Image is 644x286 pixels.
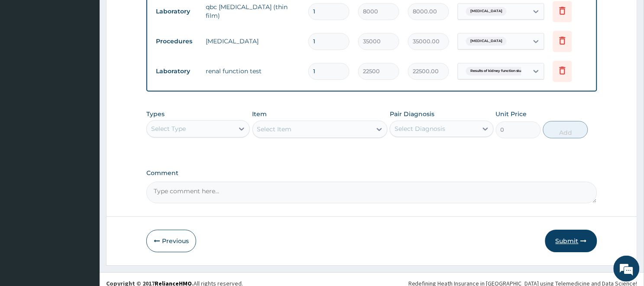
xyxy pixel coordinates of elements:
[151,124,186,133] div: Select Type
[201,62,304,80] td: renal function test
[496,110,527,118] label: Unit Price
[466,7,507,16] span: [MEDICAL_DATA]
[152,3,201,19] td: Laboratory
[466,67,528,75] span: Results of kidney function stu...
[152,63,201,79] td: Laboratory
[146,169,597,177] label: Comment
[395,124,445,133] div: Select Diagnosis
[543,121,588,138] button: Add
[390,110,434,118] label: Pair Diagnosis
[146,110,165,118] label: Types
[201,32,304,50] td: [MEDICAL_DATA]
[4,192,165,223] textarea: Type your message and hit 'Enter'
[45,49,146,60] div: Chat with us now
[50,87,120,175] span: We're online!
[545,230,597,252] button: Submit
[146,230,196,252] button: Previous
[252,110,267,118] label: Item
[16,43,35,65] img: d_794563401_company_1708531726252_794563401
[152,33,201,49] td: Procedures
[466,37,507,45] span: [MEDICAL_DATA]
[142,4,163,25] div: Minimize live chat window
